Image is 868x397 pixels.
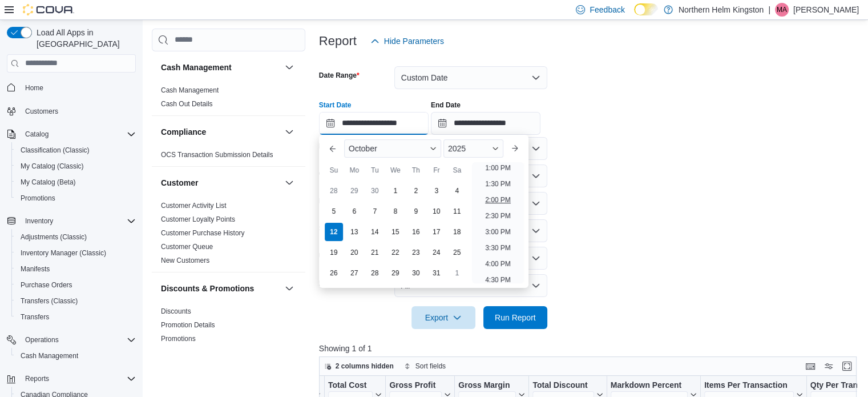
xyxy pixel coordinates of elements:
[531,144,540,153] button: Open list of options
[16,310,136,324] span: Transfers
[319,112,429,135] input: Press the down key to enter a popover containing a calendar. Press the escape key to close the po...
[11,142,140,158] button: Classification (Classic)
[21,214,136,228] span: Inventory
[407,223,425,241] div: day-16
[325,243,343,262] div: day-19
[448,144,466,153] span: 2025
[427,182,446,200] div: day-3
[366,202,384,220] div: day-7
[840,359,854,373] button: Enter fullscreen
[21,264,50,274] span: Manifests
[16,175,80,189] a: My Catalog (Beta)
[21,162,84,171] span: My Catalog (Classic)
[366,182,384,200] div: day-30
[161,283,254,294] h3: Discounts & Promotions
[386,223,405,241] div: day-15
[325,202,343,220] div: day-5
[366,161,384,179] div: Tu
[11,158,140,174] button: My Catalog (Classic)
[152,304,305,350] div: Discounts & Promotions
[345,182,364,200] div: day-29
[448,161,466,179] div: Sa
[161,307,191,316] span: Discounts
[21,194,55,203] span: Promotions
[366,30,449,53] button: Hide Parameters
[443,139,503,158] div: Button. Open the year selector. 2025 is currently selected.
[532,380,594,391] div: Total Discount
[161,126,206,138] h3: Compliance
[481,273,515,287] li: 4:30 PM
[21,104,136,118] span: Customers
[407,243,425,262] div: day-23
[418,306,469,329] span: Export
[16,191,136,205] span: Promotions
[11,174,140,190] button: My Catalog (Beta)
[16,159,88,173] a: My Catalog (Classic)
[25,130,49,139] span: Catalog
[345,223,364,241] div: day-13
[325,182,343,200] div: day-28
[319,101,352,110] label: Start Date
[16,349,83,363] a: Cash Management
[11,277,140,293] button: Purchase Orders
[407,264,425,282] div: day-30
[531,171,540,181] button: Open list of options
[349,144,377,153] span: October
[11,190,140,206] button: Promotions
[161,62,232,73] h3: Cash Management
[32,27,136,50] span: Load All Apps in [GEOGRAPHIC_DATA]
[161,283,280,294] button: Discounts & Promotions
[21,105,63,118] a: Customers
[448,182,466,200] div: day-4
[483,306,547,329] button: Run Report
[11,293,140,309] button: Transfers (Classic)
[448,223,466,241] div: day-18
[386,243,405,262] div: day-22
[161,335,196,343] a: Promotions
[161,242,213,251] span: Customer Queue
[411,306,475,329] button: Export
[386,182,405,200] div: day-1
[16,294,82,308] a: Transfers (Classic)
[336,362,394,371] span: 2 columns hidden
[324,139,342,158] button: Previous Month
[21,280,72,290] span: Purchase Orders
[21,312,49,322] span: Transfers
[152,148,305,166] div: Compliance
[25,374,49,383] span: Reports
[282,61,296,74] button: Cash Management
[2,213,140,229] button: Inventory
[481,225,515,239] li: 3:00 PM
[16,143,136,157] span: Classification (Classic)
[161,100,213,108] a: Cash Out Details
[21,146,90,155] span: Classification (Classic)
[610,380,687,391] div: Markdown Percent
[384,35,444,47] span: Hide Parameters
[161,86,219,94] a: Cash Management
[21,178,76,187] span: My Catalog (Beta)
[16,230,136,244] span: Adjustments (Classic)
[775,3,789,17] div: Maria Amorim
[25,107,58,116] span: Customers
[161,321,215,329] a: Promotion Details
[21,232,87,242] span: Adjustments (Classic)
[481,209,515,223] li: 2:30 PM
[345,161,364,179] div: Mo
[16,175,136,189] span: My Catalog (Beta)
[21,81,136,95] span: Home
[16,278,136,292] span: Purchase Orders
[16,246,111,260] a: Inventory Manager (Classic)
[161,228,245,238] span: Customer Purchase History
[161,201,227,210] span: Customer Activity List
[161,307,191,315] a: Discounts
[407,182,425,200] div: day-2
[531,199,540,208] button: Open list of options
[21,127,53,141] button: Catalog
[431,112,540,135] input: Press the down key to open a popover containing a calendar.
[161,256,209,265] span: New Customers
[25,335,59,344] span: Operations
[458,380,516,391] div: Gross Margin
[822,359,835,373] button: Display options
[319,71,360,80] label: Date Range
